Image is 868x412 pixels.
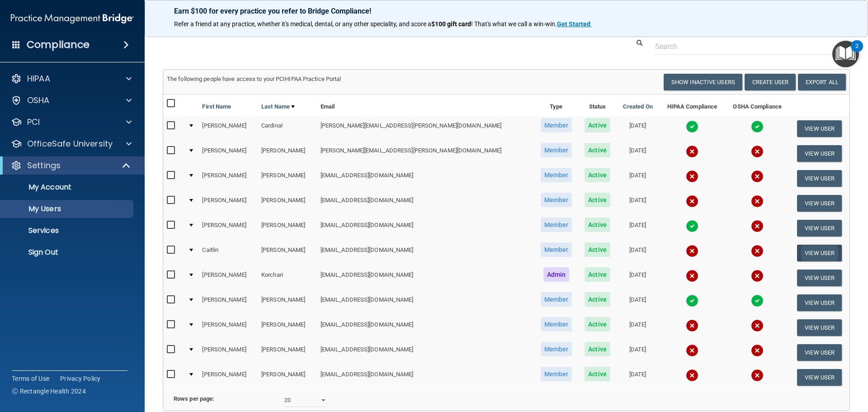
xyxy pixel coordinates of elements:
[198,340,258,365] td: [PERSON_NAME]
[258,265,317,290] td: Korchari
[616,141,659,166] td: [DATE]
[541,317,572,331] span: Member
[579,95,617,116] th: Status
[258,216,317,241] td: [PERSON_NAME]
[27,38,90,51] h4: Compliance
[751,270,764,282] img: cross.ca9f0e7f.svg
[12,387,86,396] span: Ⓒ Rectangle Health 2024
[198,116,258,141] td: [PERSON_NAME]
[585,218,610,232] span: Active
[541,367,572,381] span: Member
[317,95,534,116] th: Email
[585,292,610,307] span: Active
[798,74,846,90] a: Export All
[585,242,610,257] span: Active
[11,9,134,28] img: PMB logo
[616,116,659,141] td: [DATE]
[11,138,132,149] a: OfficeSafe University
[832,41,859,67] button: Open Resource Center, 2 new notifications
[174,7,839,15] p: Earn $100 for every practice you refer to Bridge Compliance!
[258,166,317,191] td: [PERSON_NAME]
[585,168,610,182] span: Active
[317,241,534,265] td: [EMAIL_ADDRESS][DOMAIN_NAME]
[27,138,113,149] p: OfficeSafe University
[616,340,659,365] td: [DATE]
[174,20,431,28] span: Refer a friend at any practice, whether it's medical, dental, or any other speciality, and score a
[541,218,572,232] span: Member
[686,195,698,208] img: cross.ca9f0e7f.svg
[585,342,610,356] span: Active
[541,242,572,257] span: Member
[751,369,764,382] img: cross.ca9f0e7f.svg
[258,141,317,166] td: [PERSON_NAME]
[797,220,842,237] button: View User
[585,118,610,133] span: Active
[317,116,534,141] td: [PERSON_NAME][EMAIL_ADDRESS][PERSON_NAME][DOMAIN_NAME]
[317,265,534,290] td: [EMAIL_ADDRESS][DOMAIN_NAME]
[27,117,40,128] p: PCI
[616,216,659,241] td: [DATE]
[12,374,49,383] a: Terms of Use
[751,245,764,257] img: cross.ca9f0e7f.svg
[686,170,698,183] img: cross.ca9f0e7f.svg
[11,117,132,128] a: PCI
[686,120,698,133] img: tick.e7d51cea.svg
[317,290,534,315] td: [EMAIL_ADDRESS][DOMAIN_NAME]
[198,141,258,166] td: [PERSON_NAME]
[6,226,129,235] p: Services
[616,365,659,389] td: [DATE]
[686,319,698,332] img: cross.ca9f0e7f.svg
[686,270,698,282] img: cross.ca9f0e7f.svg
[855,46,859,58] div: 2
[751,344,764,357] img: cross.ca9f0e7f.svg
[585,267,610,282] span: Active
[797,369,842,386] button: View User
[797,170,842,187] button: View User
[557,20,592,28] a: Get Started
[198,365,258,389] td: [PERSON_NAME]
[616,166,659,191] td: [DATE]
[317,191,534,216] td: [EMAIL_ADDRESS][DOMAIN_NAME]
[585,367,610,381] span: Active
[202,101,231,112] a: First Name
[686,245,698,257] img: cross.ca9f0e7f.svg
[751,220,764,232] img: cross.ca9f0e7f.svg
[541,168,572,182] span: Member
[317,315,534,340] td: [EMAIL_ADDRESS][DOMAIN_NAME]
[541,143,572,157] span: Member
[6,248,129,257] p: Sign Out
[541,118,572,133] span: Member
[258,340,317,365] td: [PERSON_NAME]
[686,145,698,158] img: cross.ca9f0e7f.svg
[198,216,258,241] td: [PERSON_NAME]
[751,170,764,183] img: cross.ca9f0e7f.svg
[797,319,842,336] button: View User
[258,116,317,141] td: Cardinal
[686,369,698,382] img: cross.ca9f0e7f.svg
[541,342,572,356] span: Member
[797,270,842,286] button: View User
[258,365,317,389] td: [PERSON_NAME]
[585,317,610,331] span: Active
[11,73,132,84] a: HIPAA
[198,265,258,290] td: [PERSON_NAME]
[258,191,317,216] td: [PERSON_NAME]
[751,195,764,208] img: cross.ca9f0e7f.svg
[258,290,317,315] td: [PERSON_NAME]
[751,319,764,332] img: cross.ca9f0e7f.svg
[797,245,842,261] button: View User
[11,95,132,106] a: OSHA
[258,241,317,265] td: [PERSON_NAME]
[6,183,129,192] p: My Account
[27,95,50,106] p: OSHA
[198,241,258,265] td: Caitlin
[543,267,570,282] span: Admin
[797,145,842,162] button: View User
[198,315,258,340] td: [PERSON_NAME]
[11,160,131,171] a: Settings
[797,120,842,137] button: View User
[6,204,129,213] p: My Users
[198,166,258,191] td: [PERSON_NAME]
[616,241,659,265] td: [DATE]
[585,143,610,157] span: Active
